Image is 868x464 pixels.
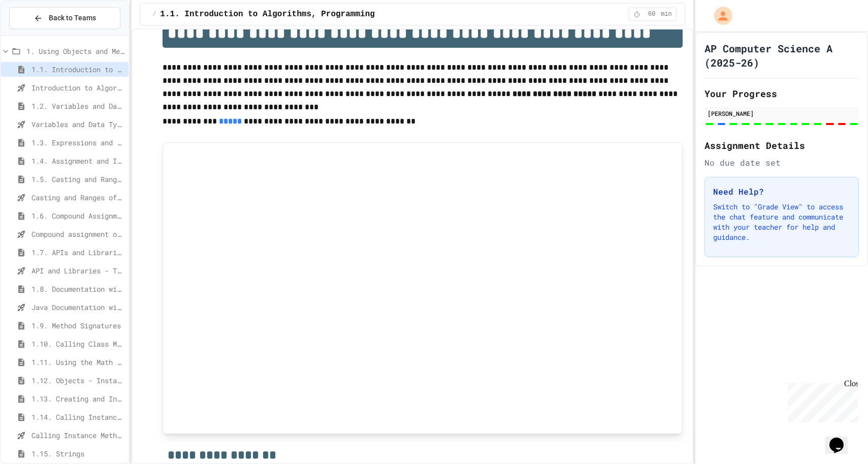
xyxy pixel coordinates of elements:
[704,157,859,169] div: No due date set
[713,202,850,242] p: Switch to "Grade View" to access the chat feature and communicate with your teacher for help and ...
[160,8,448,20] span: 1.1. Introduction to Algorithms, Programming, and Compilers
[704,138,859,152] h2: Assignment Details
[31,375,124,386] span: 1.12. Objects - Instances of Classes
[31,448,124,459] span: 1.15. Strings
[644,10,660,18] span: 60
[31,430,124,441] span: Calling Instance Methods - Topic 1.14
[713,185,850,198] h3: Need Help?
[31,265,124,276] span: API and Libraries - Topic 1.7
[31,229,124,239] span: Compound assignment operators - Quiz
[704,86,859,101] h2: Your Progress
[31,101,124,111] span: 1.2. Variables and Data Types
[4,4,70,65] div: Chat with us now!Close
[31,320,124,331] span: 1.9. Method Signatures
[31,247,124,258] span: 1.7. APIs and Libraries
[661,10,672,18] span: min
[31,210,124,221] span: 1.6. Compound Assignment Operators
[31,137,124,148] span: 1.3. Expressions and Output [New]
[9,7,120,29] button: Back to Teams
[31,119,124,130] span: Variables and Data Types - Quiz
[31,412,124,422] span: 1.14. Calling Instance Methods
[31,393,124,404] span: 1.13. Creating and Initializing Objects: Constructors
[31,302,124,313] span: Java Documentation with Comments - Topic 1.8
[825,423,858,454] iframe: chat widget
[31,156,124,166] span: 1.4. Assignment and Input
[31,82,124,93] span: Introduction to Algorithms, Programming, and Compilers
[49,13,96,23] span: Back to Teams
[152,10,156,18] span: /
[708,109,856,118] div: [PERSON_NAME]
[31,64,124,75] span: 1.1. Introduction to Algorithms, Programming, and Compilers
[31,284,124,294] span: 1.8. Documentation with Comments and Preconditions
[704,41,859,70] h1: AP Computer Science A (2025-26)
[31,338,124,349] span: 1.10. Calling Class Methods
[31,174,124,184] span: 1.5. Casting and Ranges of Values
[26,46,124,56] span: 1. Using Objects and Methods
[784,379,858,422] iframe: chat widget
[703,4,735,27] div: My Account
[31,357,124,367] span: 1.11. Using the Math Class
[31,192,124,203] span: Casting and Ranges of variables - Quiz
